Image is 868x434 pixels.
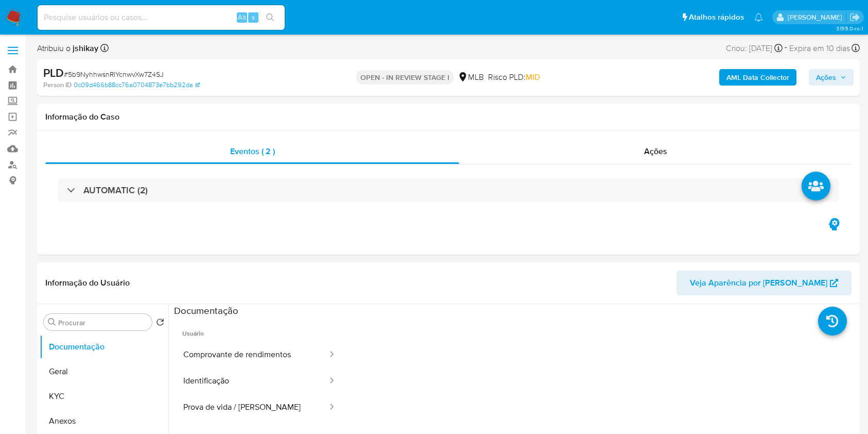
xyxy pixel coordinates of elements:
span: Eventos ( 2 ) [230,145,275,157]
p: jonathan.shikay@mercadolivre.com [788,12,846,22]
h1: Informação do Usuário [45,278,130,288]
div: Criou: [DATE] [726,41,783,55]
span: Ações [816,69,836,86]
span: s [252,12,255,22]
h1: Informação do Caso [45,112,852,122]
h3: AUTOMATIC (2) [83,185,148,196]
span: Atribuiu o [37,43,98,54]
span: Ações [644,145,667,157]
b: PLD [43,64,64,81]
a: Notificações [754,13,763,22]
a: 0c09d466b88cc76a0704873e7bb292da [74,80,200,90]
b: Person ID [43,80,72,90]
span: - [785,41,787,55]
input: Pesquise usuários ou casos... [38,11,285,24]
button: Veja Aparência por [PERSON_NAME] [676,271,852,295]
button: Procurar [48,318,56,326]
div: AUTOMATIC (2) [58,178,839,202]
button: AML Data Collector [719,69,796,86]
a: Sair [849,12,860,23]
span: # 5b9NyhhwsnRlYcnwvXw7Z4SJ [64,69,164,79]
span: Atalhos rápidos [689,12,744,23]
button: Retornar ao pedido padrão [156,318,164,329]
input: Procurar [58,318,148,327]
button: Ações [809,69,854,86]
button: Geral [40,359,168,384]
span: Risco PLD: [488,72,540,83]
div: MLB [458,72,484,83]
button: Anexos [40,409,168,433]
b: AML Data Collector [726,69,789,86]
b: jshikay [71,42,98,54]
button: Documentação [40,335,168,359]
span: Expira em 10 dias [789,43,850,54]
button: search-icon [259,10,281,25]
span: Veja Aparência por [PERSON_NAME] [690,271,827,295]
p: OPEN - IN REVIEW STAGE I [356,70,454,85]
button: KYC [40,384,168,409]
span: Alt [238,12,246,22]
span: MID [526,71,540,83]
